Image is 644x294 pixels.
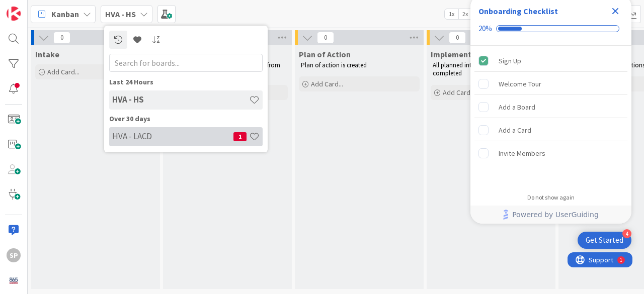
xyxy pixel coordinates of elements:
div: Checklist progress: 20% [478,24,623,33]
div: Welcome Tour is incomplete. [474,73,627,95]
div: Add a Board is incomplete. [474,96,627,118]
span: Plan of Action [299,49,351,59]
div: 4 [622,229,631,238]
span: 2x [458,9,472,19]
div: Open Get Started checklist, remaining modules: 4 [578,232,631,249]
div: 20% [478,24,492,33]
span: 1 [233,132,247,141]
div: Onboarding Checklist [478,5,558,17]
span: Add Card... [311,79,343,88]
span: Plan of action is created [301,61,367,69]
b: HVA - HS [105,9,136,19]
div: Close Checklist [607,3,623,19]
input: Search for boards... [109,54,263,72]
div: Add a Board [499,101,535,113]
div: Checklist items [470,46,631,187]
h4: HVA - LACD [112,131,233,141]
span: Powered by UserGuiding [512,209,599,221]
span: All planned interventions have been completed [433,61,530,77]
div: Sign Up [499,55,521,67]
span: Intake [35,49,59,59]
span: 0 [317,32,334,44]
div: 1 [52,4,55,12]
div: Over 30 days [109,114,263,124]
img: avatar [7,273,21,287]
div: Add a Card [499,124,531,136]
div: Invite Members [499,147,545,159]
div: Welcome Tour [499,78,541,90]
div: Add a Card is incomplete. [474,119,627,141]
div: Invite Members is incomplete. [474,142,627,164]
span: Implement Intervention [431,49,519,59]
span: Kanban [51,8,79,20]
span: 1x [445,9,458,19]
span: Add Card... [47,67,79,76]
span: 0 [449,32,466,44]
span: 0 [53,32,70,44]
span: Add Card... [443,88,475,97]
div: Do not show again [527,193,575,202]
img: Visit kanbanzone.com [7,7,21,21]
div: SP [7,248,21,262]
div: Footer [470,206,631,224]
h4: HVA - HS [112,94,249,105]
div: Sign Up is complete. [474,50,627,72]
div: Last 24 Hours [109,77,263,87]
div: Get Started [586,235,623,245]
span: Support [21,2,46,14]
a: Powered by UserGuiding [475,206,626,224]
